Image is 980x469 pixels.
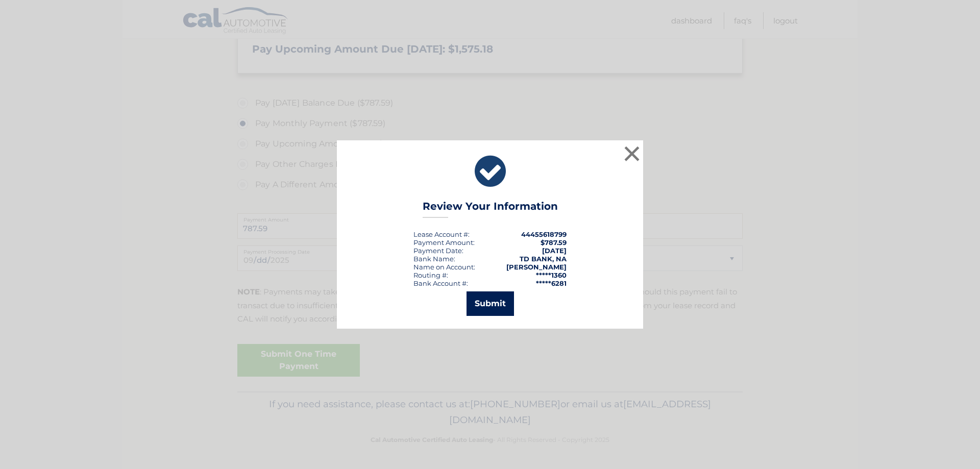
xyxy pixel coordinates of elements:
[413,279,468,287] div: Bank Account #:
[467,291,514,316] button: Submit
[413,246,463,255] div: :
[413,238,475,246] div: Payment Amount:
[423,200,558,218] h3: Review Your Information
[413,230,470,238] div: Lease Account #:
[520,255,567,263] strong: TD BANK, NA
[413,246,462,255] span: Payment Date
[622,143,642,164] button: ×
[542,246,567,255] span: [DATE]
[413,255,455,263] div: Bank Name:
[506,263,567,271] strong: [PERSON_NAME]
[521,230,567,238] strong: 44455618799
[541,238,567,246] span: $787.59
[413,271,448,279] div: Routing #:
[413,263,475,271] div: Name on Account:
